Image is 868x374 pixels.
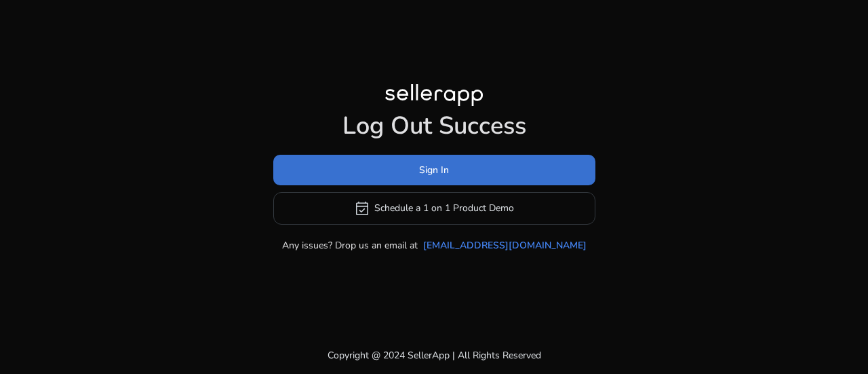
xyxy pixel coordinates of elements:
[423,238,587,253] a: [EMAIL_ADDRESS][DOMAIN_NAME]
[419,163,449,177] span: Sign In
[273,111,595,141] h1: Log Out Success
[354,200,370,217] span: event_available
[273,192,595,225] button: event_availableSchedule a 1 on 1 Product Demo
[282,238,418,253] p: Any issues? Drop us an email at
[273,155,595,185] button: Sign In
